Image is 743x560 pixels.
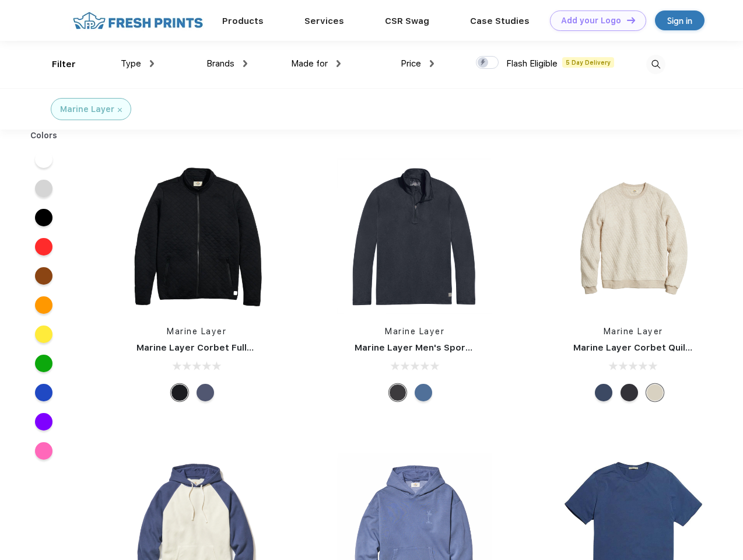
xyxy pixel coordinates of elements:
img: func=resize&h=266 [337,159,492,314]
div: Deep Denim [415,384,432,401]
img: func=resize&h=266 [119,159,274,314]
div: Colors [22,129,66,142]
img: dropdown.png [150,60,154,67]
img: dropdown.png [430,60,434,67]
img: filter_cancel.svg [118,108,122,112]
div: Marine Layer [60,103,114,116]
div: Black [171,384,188,401]
a: Marine Layer [385,327,444,336]
a: Marine Layer Corbet Full-Zip Jacket [136,342,298,353]
div: Add your Logo [561,16,621,26]
a: Marine Layer [167,327,226,336]
a: Products [222,16,264,26]
div: Sign in [667,14,692,27]
img: dropdown.png [243,60,247,67]
div: Charcoal [621,384,638,401]
div: Oat Heather [646,384,664,401]
span: Flash Eligible [506,58,558,69]
a: CSR Swag [385,16,429,26]
span: 5 Day Delivery [562,57,614,68]
span: Made for [291,58,328,69]
img: desktop_search.svg [646,55,665,74]
a: Services [304,16,344,26]
a: Sign in [655,10,705,30]
span: Brands [206,58,234,69]
div: Filter [52,58,76,71]
img: DT [627,17,635,23]
span: Price [401,58,421,69]
img: func=resize&h=266 [556,159,711,314]
div: Charcoal [389,384,406,401]
div: Navy [197,384,214,401]
span: Type [121,58,141,69]
a: Marine Layer [604,327,663,336]
img: fo%20logo%202.webp [69,10,206,31]
img: dropdown.png [337,60,341,67]
div: Navy Heather [595,384,612,401]
a: Marine Layer Men's Sport Quarter Zip [355,342,524,353]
